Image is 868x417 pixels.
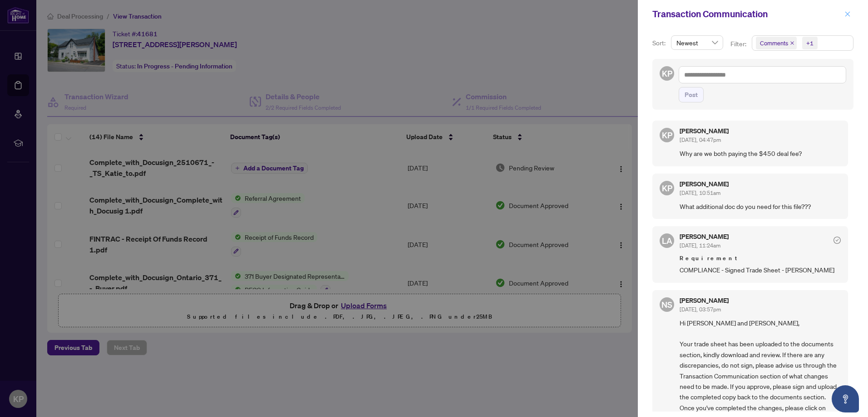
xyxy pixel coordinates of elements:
span: Why are we both paying the $450 deal fee? [680,148,841,159]
span: LA [662,234,672,247]
span: [DATE], 10:51am [680,189,720,196]
span: [DATE], 11:24am [680,242,720,249]
span: KP [662,182,672,194]
span: COMPLIANCE - Signed Trade Sheet - [PERSON_NAME] [680,265,841,275]
span: Requirement [680,254,841,263]
span: Comments [760,39,788,48]
div: Transaction Communication [652,7,842,21]
div: +1 [806,39,814,48]
h5: [PERSON_NAME] [680,181,729,187]
span: Newest [676,36,718,49]
span: [DATE], 04:47pm [680,136,721,143]
h5: [PERSON_NAME] [680,233,729,240]
span: close [790,41,794,45]
span: [DATE], 03:57pm [680,306,721,313]
span: Comments [756,37,797,49]
span: KP [662,129,672,141]
h5: [PERSON_NAME] [680,297,729,304]
p: Sort: [652,38,667,48]
button: Open asap [832,385,859,412]
span: check-circle [833,237,841,244]
span: close [844,11,851,17]
span: NS [661,298,672,311]
span: KP [662,67,672,80]
h5: [PERSON_NAME] [680,128,729,134]
button: Post [679,87,704,102]
p: Filter: [730,39,748,49]
span: What additional doc do you need for this file??? [680,201,841,212]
